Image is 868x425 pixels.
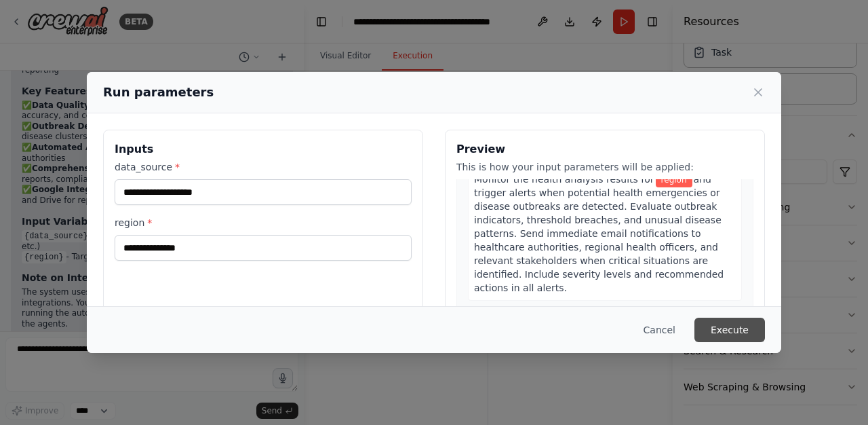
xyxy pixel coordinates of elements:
label: region [115,216,412,229]
label: data_source [115,160,412,174]
h3: Preview [456,141,753,158]
h3: Inputs [115,141,412,158]
span: Monitor the health analysis results for [474,174,654,185]
button: Cancel [633,318,686,342]
h2: Run parameters [103,83,214,102]
span: Variable: region [656,172,692,187]
span: and trigger alerts when potential health emergencies or disease outbreaks are detected. Evaluate ... [474,174,724,293]
p: This is how your input parameters will be applied: [456,160,753,174]
button: Execute [694,318,765,342]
